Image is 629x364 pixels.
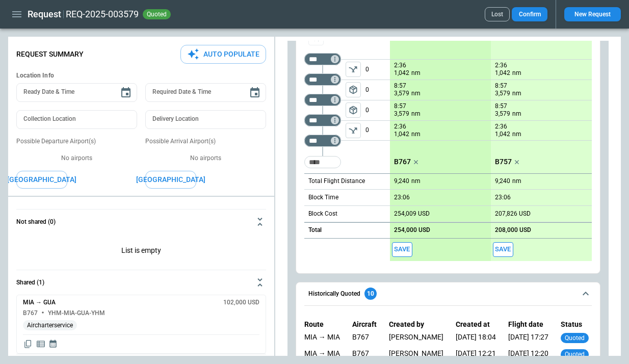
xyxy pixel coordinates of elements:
[495,69,510,77] p: 1,042
[145,154,266,163] p: No airports
[352,320,377,329] p: Aircraft
[411,89,421,98] p: nm
[23,322,77,329] span: Aircharterservice
[48,310,105,317] h6: YHM-MIA-GUA-YHM
[495,89,510,98] p: 3,579
[348,85,358,95] span: package_2
[304,282,592,306] button: Historically Quoted10
[456,349,496,361] div: [DATE] 12:21
[304,333,340,345] div: MIA → (live) → SDQ → (live) → YYZ → (live) → MEX → (live) → MIA
[485,7,510,21] button: Lost
[394,194,410,201] p: 23:06
[16,219,56,225] h6: Not shared (0)
[394,130,409,139] p: 1,042
[145,171,196,189] button: [GEOGRAPHIC_DATA]
[16,154,137,163] p: No airports
[411,130,421,139] p: nm
[304,135,341,147] div: Too short
[16,234,266,270] div: Not shared (0)
[392,242,412,257] button: Save
[16,234,266,270] p: List is empty
[493,242,513,257] button: Save
[495,210,531,218] p: 207,826 USD
[16,72,266,80] h6: Location Info
[495,194,511,201] p: 23:06
[304,114,341,126] div: Too short
[394,177,409,185] p: 9,240
[389,320,443,329] p: Created by
[16,270,266,295] button: Shared (1)
[304,73,341,86] div: Too short
[394,210,430,218] p: 254,009 USD
[48,339,58,349] span: Display quote schedule
[495,82,507,90] p: 8:57
[245,83,265,103] button: Choose date
[346,82,361,97] span: Type of sector
[145,11,169,18] span: quoted
[564,7,621,21] button: New Request
[508,349,548,361] div: [DATE] 12:20
[346,102,361,118] span: Type of sector
[346,102,361,118] button: left aligned
[180,45,266,64] button: Auto Populate
[308,227,322,233] h6: Total
[512,89,521,98] p: nm
[23,299,56,306] h6: MIA → GUA
[394,110,409,118] p: 3,579
[223,299,259,306] h6: 102,000 USD
[16,137,137,146] p: Possible Departure Airport(s)
[563,351,587,358] span: quoted
[116,83,136,103] button: Choose date
[352,349,377,361] div: B767
[145,137,266,146] p: Possible Arrival Airport(s)
[348,105,358,115] span: package_2
[308,210,337,218] p: Block Cost
[28,8,61,20] h1: Request
[512,130,521,139] p: nm
[308,291,360,297] h6: Historically Quoted
[495,102,507,110] p: 8:57
[561,320,589,329] p: Status
[308,193,338,202] p: Block Time
[389,349,443,361] div: [PERSON_NAME]
[365,121,390,140] p: 0
[394,89,409,98] p: 3,579
[16,279,44,286] h6: Shared (1)
[495,158,512,166] p: B757
[36,339,46,349] span: Display detailed quote content
[394,62,406,69] p: 2:36
[493,242,513,257] span: Save this aircraft quote and copy details to clipboard
[16,210,266,234] button: Not shared (0)
[308,177,365,186] p: Total Flight Distance
[411,110,421,118] p: nm
[365,60,390,80] p: 0
[495,110,510,118] p: 3,579
[394,69,409,77] p: 1,042
[389,333,443,345] div: [PERSON_NAME]
[66,8,139,20] h2: REQ-2025-003579
[495,62,507,69] p: 2:36
[394,123,406,131] p: 2:36
[394,102,406,110] p: 8:57
[23,310,38,317] h6: B767
[16,171,67,189] button: [GEOGRAPHIC_DATA]
[23,339,33,349] span: Copy quote content
[304,349,340,361] div: MIA → (live) → POS → (live) → GEO → (live) → PBM → (live) → MIA
[456,333,496,345] div: [DATE] 18:04
[512,7,547,21] button: Confirm
[456,320,496,329] p: Created at
[394,158,411,166] p: B767
[304,320,340,329] p: Route
[346,62,361,77] span: Type of sector
[346,123,361,138] span: Type of sector
[508,320,548,329] p: Flight date
[16,50,84,59] p: Request Summary
[392,242,412,257] span: Save this aircraft quote and copy details to clipboard
[394,82,406,90] p: 8:57
[512,177,521,186] p: nm
[346,62,361,77] button: left aligned
[390,27,592,261] div: scrollable content
[304,94,341,106] div: Too short
[411,69,421,77] p: nm
[346,82,361,97] button: left aligned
